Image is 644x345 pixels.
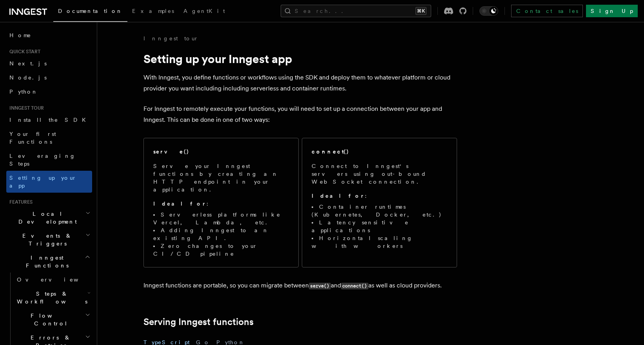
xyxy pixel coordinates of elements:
span: Install the SDK [9,117,91,123]
span: Local Development [6,210,85,226]
span: Next.js [9,60,47,67]
li: Serverless platforms like Vercel, Lambda, etc. [153,211,289,226]
a: connect()Connect to Inngest's servers using out-bound WebSocket connection.Ideal for:Container ru... [302,138,457,267]
span: Quick start [6,49,40,55]
span: Documentation [58,8,123,14]
code: connect() [341,283,368,289]
a: Your first Functions [6,127,92,149]
a: Inngest tour [143,34,198,42]
p: Connect to Inngest's servers using out-bound WebSocket connection. [312,162,447,186]
a: Next.js [6,56,92,70]
h2: serve() [153,148,189,155]
span: Node.js [9,74,47,81]
a: Leveraging Steps [6,149,92,171]
span: Inngest Functions [6,254,85,269]
li: Container runtimes (Kubernetes, Docker, etc.) [312,203,447,219]
p: With Inngest, you define functions or workflows using the SDK and deploy them to whatever platfor... [143,72,457,94]
button: Inngest Functions [6,251,92,273]
a: Documentation [53,2,127,22]
button: Local Development [6,207,92,229]
span: Python [9,89,38,95]
p: : [312,192,447,200]
a: Sign Up [586,5,638,17]
p: For Inngest to remotely execute your functions, you will need to set up a connection between your... [143,103,457,125]
p: Inngest functions are portable, so you can migrate between and as well as cloud providers. [143,280,457,291]
a: Python [6,85,92,99]
span: Examples [132,8,174,14]
h1: Setting up your Inngest app [143,52,457,66]
li: Zero changes to your CI/CD pipeline [153,242,289,258]
span: Steps & Workflows [14,290,87,305]
button: Events & Triggers [6,229,92,251]
span: Flow Control [14,312,85,327]
span: Setting up your app [9,175,77,189]
a: Install the SDK [6,113,92,127]
a: Overview [14,273,92,287]
h2: connect() [312,148,349,155]
button: Search...⌘K [281,5,431,17]
a: Setting up your app [6,171,92,193]
span: Home [9,31,31,39]
p: : [153,200,289,208]
a: Contact sales [511,5,583,17]
span: Your first Functions [9,131,56,145]
span: Inngest tour [6,105,44,111]
li: Horizontal scaling with workers [312,234,447,250]
strong: Ideal for [153,200,207,207]
li: Adding Inngest to an existing API. [153,226,289,242]
button: Flow Control [14,309,92,331]
span: Features [6,199,33,205]
span: Overview [17,276,98,283]
a: Serving Inngest functions [143,316,254,327]
strong: Ideal for [312,193,365,199]
span: AgentKit [183,8,225,14]
span: Events & Triggers [6,232,85,247]
a: AgentKit [179,2,230,21]
li: Latency sensitive applications [312,219,447,234]
button: Toggle dark mode [479,6,498,16]
span: Leveraging Steps [9,153,76,167]
a: Home [6,28,92,42]
kbd: ⌘K [415,7,426,15]
a: serve()Serve your Inngest functions by creating an HTTP endpoint in your application.Ideal for:Se... [143,138,299,267]
p: Serve your Inngest functions by creating an HTTP endpoint in your application. [153,162,289,193]
button: Steps & Workflows [14,287,92,309]
a: Node.js [6,70,92,85]
code: serve() [309,283,331,289]
a: Examples [127,2,179,21]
